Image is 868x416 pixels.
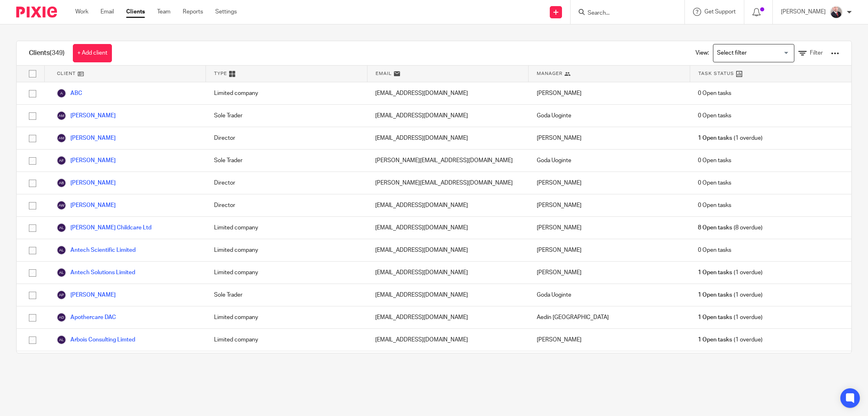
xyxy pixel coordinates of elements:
[57,223,151,233] a: [PERSON_NAME] Childcare Ltd
[57,156,116,165] a: [PERSON_NAME]
[529,172,690,194] div: [PERSON_NAME]
[206,284,367,306] div: Sole Trader
[57,290,116,300] a: [PERSON_NAME]
[206,127,367,149] div: Director
[698,134,762,142] span: (1 overdue)
[206,262,367,284] div: Limited company
[57,70,76,77] span: Client
[206,351,367,373] div: Individual
[529,262,690,284] div: [PERSON_NAME]
[206,172,367,194] div: Director
[698,269,732,277] span: 1 Open tasks
[367,351,529,373] div: [EMAIL_ADDRESS][DOMAIN_NAME]
[57,268,66,277] img: svg%3E
[698,156,731,165] span: 0 Open tasks
[704,9,736,15] span: Get Support
[206,239,367,261] div: Limited company
[57,111,116,121] a: [PERSON_NAME]
[830,6,843,19] img: ComerfordFoley-30PS%20-%20Ger%201.jpg
[57,88,66,98] img: svg%3E
[367,127,529,149] div: [EMAIL_ADDRESS][DOMAIN_NAME]
[214,70,227,77] span: Type
[529,284,690,306] div: Goda Uoginte
[698,336,732,344] span: 1 Open tasks
[57,200,66,210] img: svg%3E
[698,313,732,321] span: 1 Open tasks
[698,336,762,344] span: (1 overdue)
[529,217,690,239] div: [PERSON_NAME]
[683,41,839,65] div: View:
[529,306,690,328] div: Aedín [GEOGRAPHIC_DATA]
[57,111,66,121] img: svg%3E
[529,329,690,351] div: [PERSON_NAME]
[698,269,762,277] span: (1 overdue)
[376,70,392,77] span: Email
[367,329,529,351] div: [EMAIL_ADDRESS][DOMAIN_NAME]
[75,8,88,16] a: Work
[529,127,690,149] div: [PERSON_NAME]
[698,89,731,97] span: 0 Open tasks
[57,245,66,255] img: svg%3E
[57,133,66,143] img: svg%3E
[698,70,734,77] span: Task Status
[29,49,65,57] h1: Clients
[57,178,66,188] img: svg%3E
[126,8,145,16] a: Clients
[529,239,690,261] div: [PERSON_NAME]
[587,10,660,17] input: Search
[698,201,731,209] span: 0 Open tasks
[57,290,66,300] img: svg%3E
[206,105,367,127] div: Sole Trader
[206,150,367,172] div: Sole Trader
[57,245,136,255] a: Antech Scientific Limited
[367,217,529,239] div: [EMAIL_ADDRESS][DOMAIN_NAME]
[50,50,65,56] span: (349)
[529,105,690,127] div: Goda Uoginte
[537,70,562,77] span: Manager
[367,150,529,172] div: [PERSON_NAME][EMAIL_ADDRESS][DOMAIN_NAME]
[57,156,66,165] img: svg%3E
[215,8,237,16] a: Settings
[57,335,135,345] a: Arbois Consulting Limted
[713,44,794,62] div: Search for option
[714,46,789,60] input: Search for option
[206,306,367,328] div: Limited company
[73,44,112,62] a: + Add client
[206,82,367,104] div: Limited company
[698,291,762,299] span: (1 overdue)
[529,194,690,216] div: [PERSON_NAME]
[157,8,171,16] a: Team
[367,194,529,216] div: [EMAIL_ADDRESS][DOMAIN_NAME]
[57,200,116,210] a: [PERSON_NAME]
[698,134,732,142] span: 1 Open tasks
[183,8,203,16] a: Reports
[698,224,732,232] span: 8 Open tasks
[367,239,529,261] div: [EMAIL_ADDRESS][DOMAIN_NAME]
[529,82,690,104] div: [PERSON_NAME]
[25,66,40,81] input: Select all
[57,178,116,188] a: [PERSON_NAME]
[57,268,135,277] a: Antech Solutions Limited
[57,313,66,322] img: svg%3E
[206,194,367,216] div: Director
[367,284,529,306] div: [EMAIL_ADDRESS][DOMAIN_NAME]
[367,306,529,328] div: [EMAIL_ADDRESS][DOMAIN_NAME]
[810,50,823,56] span: Filter
[206,217,367,239] div: Limited company
[367,105,529,127] div: [EMAIL_ADDRESS][DOMAIN_NAME]
[781,8,826,16] p: [PERSON_NAME]
[57,335,66,345] img: svg%3E
[367,172,529,194] div: [PERSON_NAME][EMAIL_ADDRESS][DOMAIN_NAME]
[57,133,116,143] a: [PERSON_NAME]
[367,82,529,104] div: [EMAIL_ADDRESS][DOMAIN_NAME]
[698,224,762,232] span: (8 overdue)
[698,179,731,187] span: 0 Open tasks
[57,313,116,322] a: Apothercare DAC
[698,246,731,254] span: 0 Open tasks
[698,313,762,321] span: (1 overdue)
[529,150,690,172] div: Goda Uoginte
[698,291,732,299] span: 1 Open tasks
[698,112,731,120] span: 0 Open tasks
[529,351,690,373] div: [PERSON_NAME]
[57,223,66,233] img: svg%3E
